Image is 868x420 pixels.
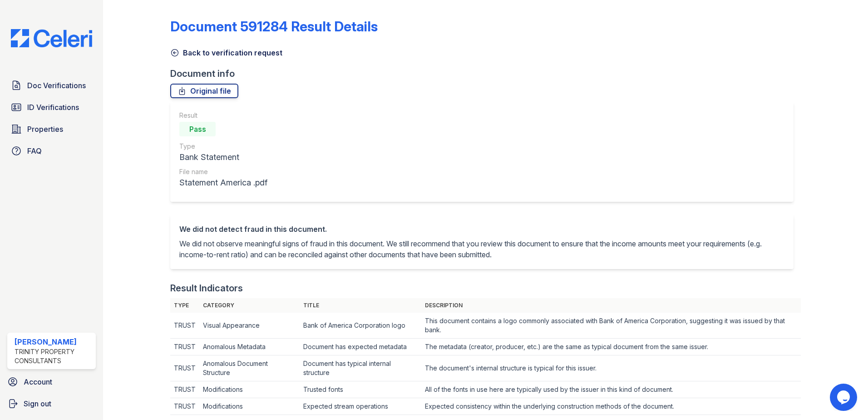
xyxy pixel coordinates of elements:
td: Modifications [199,381,300,398]
td: TRUST [170,313,199,339]
td: The document's internal structure is typical for this issuer. [421,355,801,381]
span: Sign out [24,398,51,409]
td: Expected consistency within the underlying construction methods of the document. [421,398,801,415]
iframe: chat widget [830,384,859,411]
td: Document has expected metadata [300,339,421,355]
div: Bank Statement [179,151,267,164]
td: Anomalous Document Structure [199,355,300,381]
td: Expected stream operations [300,398,421,415]
td: All of the fonts in use here are typically used by the issuer in this kind of document. [421,381,801,398]
div: We did not detect fraud in this document. [179,224,784,235]
th: Title [300,298,421,313]
td: Document has typical internal structure [300,355,421,381]
td: The metadata (creator, producer, etc.) are the same as typical document from the same issuer. [421,339,801,355]
a: ID Verifications [7,98,96,116]
span: FAQ [27,145,42,156]
a: Properties [7,120,96,138]
th: Type [170,298,199,313]
div: Trinity Property Consultants [15,347,92,365]
td: Visual Appearance [199,313,300,339]
td: This document contains a logo commonly associated with Bank of America Corporation, suggesting it... [421,313,801,339]
div: Type [179,142,267,151]
div: Result [179,111,267,120]
span: Account [24,376,52,387]
a: Original file [170,84,238,98]
span: ID Verifications [27,102,79,113]
a: FAQ [7,142,96,160]
td: TRUST [170,398,199,415]
td: TRUST [170,355,199,381]
a: Sign out [4,395,99,413]
div: Pass [179,122,216,136]
td: Anomalous Metadata [199,339,300,355]
a: Back to verification request [170,47,282,58]
div: File name [179,167,267,176]
div: Result Indicators [170,282,243,295]
td: Trusted fonts [300,381,421,398]
td: TRUST [170,381,199,398]
td: Bank of America Corporation logo [300,313,421,339]
p: We did not observe meaningful signs of fraud in this document. We still recommend that you review... [179,238,784,260]
div: Statement America .pdf [179,176,267,189]
div: Document info [170,67,801,80]
th: Category [199,298,300,313]
a: Doc Verifications [7,76,96,95]
td: Modifications [199,398,300,415]
td: TRUST [170,339,199,355]
a: Account [4,373,99,391]
th: Description [421,298,801,313]
span: Doc Verifications [27,80,86,91]
span: Properties [27,124,63,135]
div: [PERSON_NAME] [15,336,92,347]
a: Document 591284 Result Details [170,18,378,35]
img: CE_Logo_Blue-a8612792a0a2168367f1c8372b55b34899dd931a85d93a1a3d3e32e68fde9ad4.png [4,29,99,47]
